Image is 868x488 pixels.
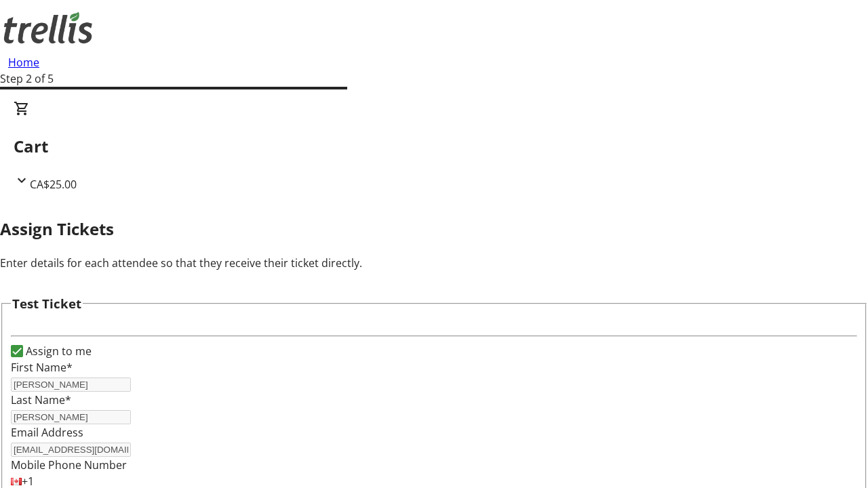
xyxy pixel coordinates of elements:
[11,392,71,407] label: Last Name*
[14,100,854,192] div: CartCA$25.00
[14,134,854,159] h2: Cart
[11,360,73,375] label: First Name*
[12,294,81,313] h3: Test Ticket
[23,343,92,359] label: Assign to me
[11,425,83,440] label: Email Address
[11,457,127,472] label: Mobile Phone Number
[30,177,77,192] span: CA$25.00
